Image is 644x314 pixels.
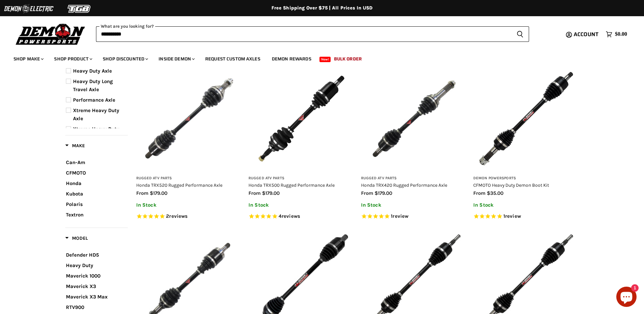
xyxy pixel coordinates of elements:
[136,213,242,220] span: Rated 5.0 out of 5 stars 2 reviews
[248,65,354,171] img: Honda TRX500 Rugged Performance Axle
[52,5,593,11] div: Free Shipping Over $75 | All Prices In USD
[66,262,93,268] span: Heavy Duty
[361,176,467,181] h3: Rugged ATV Parts
[66,273,100,279] span: Maverick 1000
[473,65,579,171] img: CFMOTO Heavy Duty Demon Boot Kit
[66,304,84,310] span: RTV900
[136,176,242,181] h3: Rugged ATV Parts
[96,26,511,42] input: When autocomplete results are available use up and down arrows to review and enter to select
[574,30,598,38] span: Account
[614,287,639,309] inbox-online-store-chat: Shopify online store chat
[166,213,188,219] span: 2 reviews
[73,126,119,140] span: Xtreme Heavy Duty Long Travel Axle
[375,190,392,196] span: $179.00
[73,107,119,122] span: Xtreme Heavy Duty Axle
[487,190,503,196] span: $35.00
[73,78,113,93] span: Heavy Duty Long Travel Axle
[169,213,188,219] span: reviews
[361,182,447,188] a: Honda TRX420 Rugged Performance Axle
[73,68,112,74] span: Heavy Duty Axle
[66,252,99,258] span: Defender HD5
[602,29,630,39] a: $0.00
[391,213,408,219] span: 1 reviews
[98,52,152,66] a: Shop Discounted
[136,65,242,171] img: Honda TRX520 Rugged Performance Axle
[8,52,48,66] a: Shop Make
[66,180,81,186] span: Honda
[66,159,85,165] span: Can-Am
[262,190,280,196] span: $179.00
[329,52,367,66] a: Bulk Order
[54,2,105,15] img: TGB Logo 2
[200,52,265,66] a: Request Custom Axles
[150,190,167,196] span: $179.00
[473,202,579,208] p: In Stock
[153,52,199,66] a: Inside Demon
[361,202,467,208] p: In Stock
[66,170,86,176] span: CFMOTO
[66,212,84,218] span: Textron
[136,202,242,208] p: In Stock
[267,52,316,66] a: Demon Rewards
[65,142,85,151] button: Filter by Make
[136,190,148,196] span: from
[248,190,261,196] span: from
[66,191,83,197] span: Kubota
[505,213,521,219] span: review
[96,26,529,42] form: Product
[248,202,354,208] p: In Stock
[248,213,354,220] span: Rated 5.0 out of 5 stars 4 reviews
[361,213,467,220] span: Rated 5.0 out of 5 stars 1 reviews
[65,235,88,243] button: Filter by Model
[392,213,408,219] span: review
[361,190,373,196] span: from
[473,176,579,181] h3: Demon Powersports
[248,182,335,188] a: Honda TRX500 Rugged Performance Axle
[3,2,54,15] img: Demon Electric Logo 2
[319,57,331,62] span: New!
[66,283,96,289] span: Maverick X3
[473,213,579,220] span: Rated 5.0 out of 5 stars 1 reviews
[49,52,96,66] a: Shop Product
[615,31,627,37] span: $0.00
[282,213,300,219] span: reviews
[361,65,467,171] img: Honda TRX420 Rugged Performance Axle
[8,49,625,66] ul: Main menu
[571,31,602,37] a: Account
[73,97,115,103] span: Performance Axle
[14,22,88,46] img: Demon Powersports
[503,213,521,219] span: 1 reviews
[473,190,485,196] span: from
[66,201,83,207] span: Polaris
[136,182,222,188] a: Honda TRX520 Rugged Performance Axle
[279,213,300,219] span: 4 reviews
[66,294,108,300] span: Maverick X3 Max
[473,182,549,188] a: CFMOTO Heavy Duty Demon Boot Kit
[65,143,85,149] span: Make
[248,176,354,181] h3: Rugged ATV Parts
[65,235,88,241] span: Model
[511,26,529,42] button: Search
